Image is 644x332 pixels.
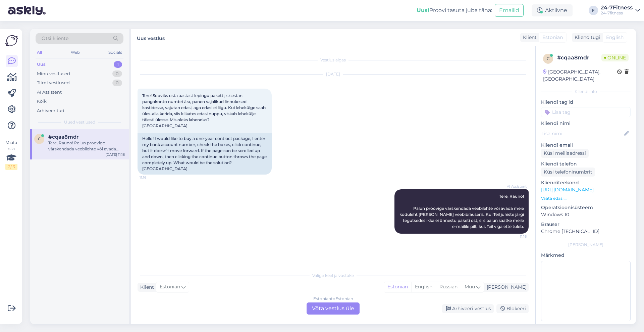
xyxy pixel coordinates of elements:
div: All [36,48,43,57]
div: 2 / 3 [5,164,17,170]
div: F [589,6,598,15]
div: Vaata siia [5,140,17,170]
span: 11:16 [501,234,527,239]
a: 24-7Fitness24-7fitness [601,5,640,16]
img: Askly Logo [5,34,18,47]
span: Estonian [160,283,180,291]
p: Chrome [TECHNICAL_ID] [541,228,631,235]
div: 0 [112,70,122,77]
div: Blokeeri [496,304,529,313]
span: Tere! Sooviks osta aastast lepingu paketti, sisestan pangakonto numbri ära, panen vajalikud linnu... [142,93,267,128]
div: Hello! I would like to buy a one-year contract package, I enter my bank account number, check the... [138,133,272,175]
div: 24-7fitness [601,10,633,16]
div: Vestlus algas [138,57,529,63]
b: Uus! [417,7,429,13]
div: # cqaa8mdr [557,54,601,62]
a: [URL][DOMAIN_NAME] [541,187,594,193]
div: Estonian [384,282,411,292]
span: Muu [465,284,475,290]
div: Aktiivne [532,4,573,16]
div: [DATE] 11:16 [106,152,125,157]
div: Arhiveeritud [37,107,64,114]
div: Küsi meiliaadressi [541,149,589,158]
div: [PERSON_NAME] [541,242,631,248]
div: 24-7Fitness [601,5,633,10]
div: [PERSON_NAME] [484,284,527,291]
div: Kliendi info [541,89,631,95]
div: Minu vestlused [37,70,70,77]
button: Emailid [495,4,524,17]
span: #cqaa8mdr [48,134,78,140]
div: Klient [138,284,154,291]
div: Web [69,48,81,57]
div: English [411,282,436,292]
p: Kliendi nimi [541,120,631,127]
span: Uued vestlused [64,119,95,125]
div: [GEOGRAPHIC_DATA], [GEOGRAPHIC_DATA] [543,68,617,83]
p: Brauser [541,221,631,228]
div: Tiimi vestlused [37,80,70,86]
p: Vaata edasi ... [541,195,631,201]
div: Socials [107,48,123,57]
p: Windows 10 [541,211,631,218]
p: Klienditeekond [541,179,631,186]
div: AI Assistent [37,89,62,96]
div: Võta vestlus üle [307,302,360,315]
div: Tere, Rauno! Palun proovige värskendada veebilehte või avada meie koduleht [PERSON_NAME] veebibra... [48,140,125,152]
div: Kõik [37,98,47,105]
span: c [38,136,41,141]
div: 1 [114,61,122,68]
div: [DATE] [138,71,529,77]
p: Operatsioonisüsteem [541,204,631,211]
p: Märkmed [541,252,631,259]
span: AI Assistent [501,184,527,189]
span: 11:16 [140,175,165,180]
span: Estonian [542,34,563,41]
div: 0 [112,80,122,86]
div: Valige keel ja vastake [138,273,529,279]
div: Uus [37,61,46,68]
div: Küsi telefoninumbrit [541,168,595,177]
p: Kliendi tag'id [541,99,631,106]
span: Otsi kliente [42,35,68,42]
input: Lisa tag [541,107,631,117]
span: c [547,56,550,61]
span: Online [601,54,629,61]
div: Proovi tasuta juba täna: [417,6,492,14]
p: Kliendi email [541,142,631,149]
p: Kliendi telefon [541,160,631,168]
div: Russian [436,282,461,292]
span: English [606,34,624,41]
input: Lisa nimi [541,130,623,137]
label: Uus vestlus [137,33,165,42]
div: Klienditugi [572,34,600,41]
div: Klient [520,34,537,41]
div: Estonian to Estonian [313,296,353,302]
div: Arhiveeri vestlus [442,304,494,313]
